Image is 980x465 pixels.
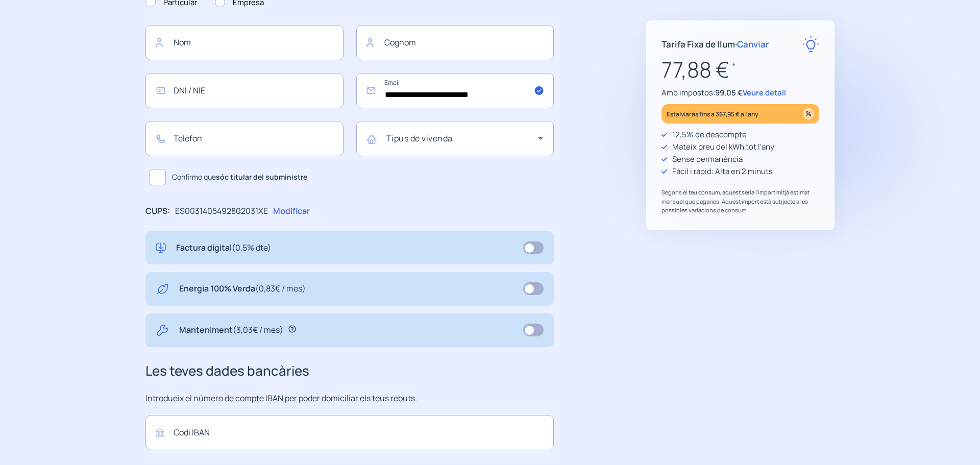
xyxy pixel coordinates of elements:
h3: Les teves dades bancàries [145,360,554,382]
span: Canviar [737,38,769,50]
p: CUPS: [145,205,170,218]
p: ES0031405492802031XE [175,205,268,218]
p: Amb impostos: [661,87,819,99]
span: 99,05 € [715,87,743,98]
img: percentage_icon.svg [803,108,814,119]
b: sóc titular del subministre [216,172,307,182]
p: Estalviaràs fins a 367,95 € a l'any [667,108,758,120]
img: rate-E.svg [802,36,819,53]
p: 12,5% de descompte [672,129,747,141]
span: Veure detall [743,87,786,98]
p: 77,88 € [661,53,819,87]
p: Introdueix el número de compte IBAN per poder domiciliar els teus rebuts. [145,392,554,405]
p: Modificar [273,205,310,218]
span: Confirmo que [172,172,307,183]
p: Fàcil i ràpid: Alta en 2 minuts [672,165,773,178]
img: tool.svg [156,324,169,337]
span: (3,03€ / mes) [233,324,283,335]
p: Manteniment [179,324,283,337]
img: energy-green.svg [156,282,169,296]
p: Mateix preu del kWh tot l'any [672,141,774,153]
span: (0,83€ / mes) [255,283,306,294]
p: Energia 100% Verda [179,282,306,296]
p: Sense permanència [672,153,743,165]
p: Segons el teu consum, aquest seria l'import mitjà estimat mensual que pagaries. Aquest import est... [661,188,819,215]
p: Tarifa Fixa de llum · [661,37,769,51]
img: digital-invoice.svg [156,241,166,255]
span: (0,5% dte) [232,242,271,253]
p: Factura digital [176,241,271,255]
mat-label: Tipus de vivenda [386,133,453,144]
